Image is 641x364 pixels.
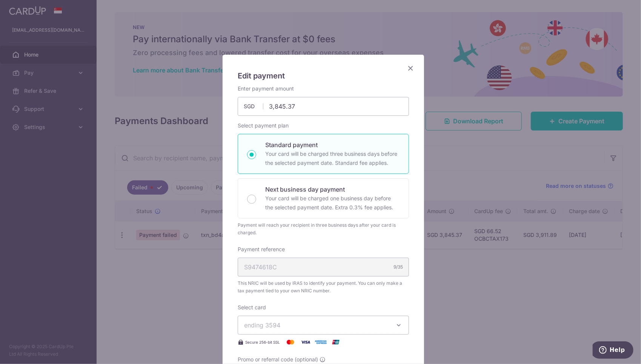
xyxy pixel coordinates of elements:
[298,338,313,347] img: Visa
[313,338,328,347] img: American Express
[238,85,294,92] label: Enter payment amount
[244,103,263,110] span: SGD
[265,149,400,167] p: Your card will be charged three business days before the selected payment date. Standard fee appl...
[265,185,400,194] p: Next business day payment
[245,339,280,345] span: Secure 256-bit SSL
[238,122,289,129] label: Select payment plan
[238,221,409,237] div: Payment will reach your recipient in three business days after your card is charged.
[238,70,409,82] h5: Edit payment
[593,341,633,360] iframe: Opens a widget where you can find more information
[406,64,415,73] button: Close
[238,304,266,311] label: Select card
[394,263,403,271] div: 9/35
[265,140,400,149] p: Standard payment
[238,316,409,335] button: ending 3594
[238,280,409,295] span: This NRIC will be used by IRAS to identify your payment. You can only make a tax payment tied to ...
[244,321,280,329] span: ending 3594
[328,338,343,347] img: UnionPay
[238,356,318,363] span: Promo or referral code (optional)
[238,246,285,253] label: Payment reference
[238,97,409,116] input: 0.00
[283,338,298,347] img: Mastercard
[265,194,400,212] p: Your card will be charged one business day before the selected payment date. Extra 0.3% fee applies.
